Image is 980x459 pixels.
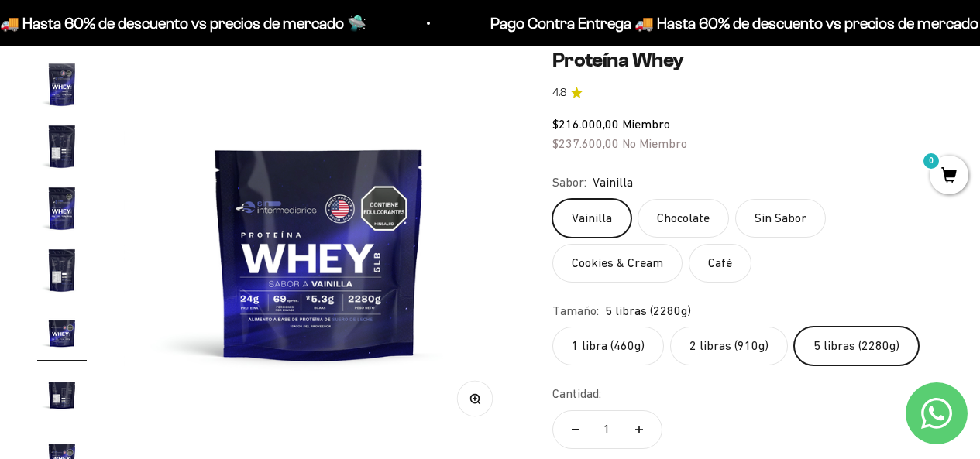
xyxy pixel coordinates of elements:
[37,369,87,423] button: Ir al artículo 11
[622,117,670,131] span: Miembro
[552,173,586,193] legend: Sabor:
[37,307,87,361] button: Ir al artículo 10
[552,117,619,131] span: $216.000,00
[552,136,619,150] span: $237.600,00
[37,60,87,114] button: Ir al artículo 6
[37,183,87,238] button: Ir al artículo 8
[552,84,566,101] span: 4.8
[605,301,691,321] span: 5 libras (2280g)
[37,122,87,176] button: Ir al artículo 7
[617,411,662,448] button: Aumentar cantidad
[552,384,601,404] label: Cantidad:
[37,183,87,233] img: Proteína Whey
[37,122,87,171] img: Proteína Whey
[37,369,87,419] img: Proteína Whey
[124,48,515,439] img: Proteína Whey
[37,60,87,109] img: Proteína Whey
[922,152,940,170] mark: 0
[552,84,943,101] a: 4.84.8 de 5.0 estrellas
[37,245,87,300] button: Ir al artículo 9
[552,301,599,321] legend: Tamaño:
[552,48,943,72] h1: Proteína Whey
[622,136,687,150] span: No Miembro
[593,173,633,193] span: Vainilla
[930,168,968,185] a: 0
[37,245,87,295] img: Proteína Whey
[37,307,87,357] img: Proteína Whey
[553,411,598,448] button: Reducir cantidad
